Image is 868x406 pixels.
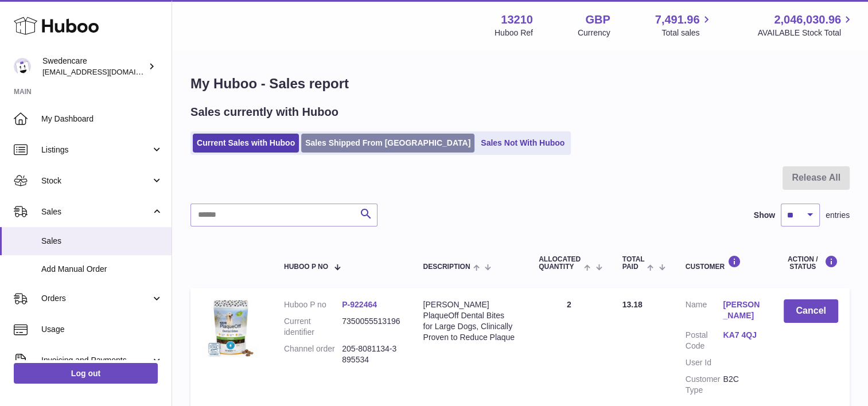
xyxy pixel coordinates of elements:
span: 7,491.96 [655,12,700,28]
span: My Dashboard [41,114,163,124]
h1: My Huboo - Sales report [190,75,850,93]
a: 7,491.96 Total sales [655,12,713,38]
dd: 205-8081134-3895534 [342,343,400,365]
span: 2,046,030.96 [774,12,841,28]
span: Huboo P no [284,263,328,271]
a: Sales Not With Huboo [477,134,569,153]
dt: Channel order [284,343,342,365]
dt: Customer Type [686,374,723,396]
a: 2,046,030.96 AVAILABLE Stock Total [757,12,854,38]
dt: Name [686,299,723,324]
dt: Current identifier [284,316,342,338]
span: Add Manual Order [41,264,163,275]
span: [EMAIL_ADDRESS][DOMAIN_NAME] [42,67,169,76]
dt: Huboo P no [284,299,342,310]
span: Sales [41,206,151,217]
dt: User Id [686,357,723,368]
div: Huboo Ref [495,28,533,38]
a: Current Sales with Huboo [193,134,299,153]
img: $_57.JPG [202,299,259,357]
strong: GBP [585,12,610,28]
span: Total sales [661,28,713,38]
span: Listings [41,145,151,155]
img: gemma.horsfield@swedencare.co.uk [14,58,31,75]
strong: 13210 [501,12,533,28]
span: AVAILABLE Stock Total [757,28,854,38]
span: 13.18 [622,300,643,309]
div: Customer [686,255,761,271]
a: KA7 4QJ [723,330,761,341]
a: P-922464 [342,300,377,309]
span: Invoicing and Payments [41,355,151,366]
span: Orders [41,293,151,304]
label: Show [754,210,775,221]
span: Description [423,263,470,271]
h2: Sales currently with Huboo [190,104,338,120]
span: Usage [41,324,163,335]
div: Swedencare [42,56,146,77]
span: Sales [41,236,163,247]
button: Cancel [784,299,838,323]
dd: 7350055513196 [342,316,400,338]
span: entries [826,210,850,221]
a: Log out [14,363,158,384]
div: Action / Status [784,255,838,271]
div: Currency [578,28,610,38]
a: Sales Shipped From [GEOGRAPHIC_DATA] [301,134,474,153]
dt: Postal Code [686,330,723,352]
span: Stock [41,175,151,186]
span: ALLOCATED Quantity [539,256,581,271]
a: [PERSON_NAME] [723,299,761,321]
span: Total paid [622,256,645,271]
div: [PERSON_NAME] PlaqueOff Dental Bites for Large Dogs, Clinically Proven to Reduce Plaque [423,299,516,343]
dd: B2C [723,374,761,396]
